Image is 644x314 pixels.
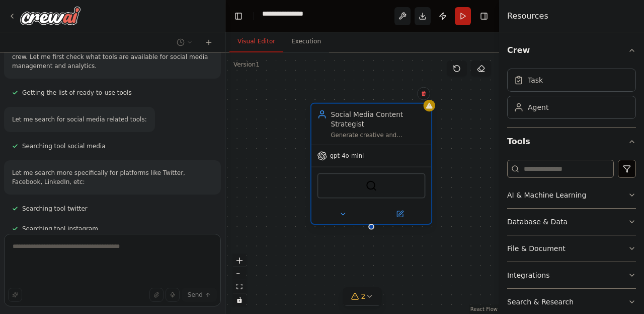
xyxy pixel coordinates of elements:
button: Tools [507,128,636,156]
div: Agent [528,102,548,112]
div: Integrations [507,270,549,280]
button: toggle interactivity [233,293,246,306]
div: Social Media Content Strategist [331,109,426,129]
p: Let me search for social media related tools: [12,115,147,124]
button: AI & Machine Learning [507,182,636,208]
div: Social Media Content StrategistGenerate creative and engaging content ideas for {industry} based ... [310,105,432,227]
p: I'll help you create a comprehensive social media management crew. Let me first check what tools ... [12,43,213,71]
div: Task [528,75,543,85]
span: gpt-4o-mini [330,152,364,160]
img: Logo [20,7,80,25]
div: Version 1 [233,60,260,69]
span: 2 [361,291,366,301]
button: Open in side panel [372,208,427,220]
button: Hide right sidebar [477,9,491,23]
span: Searching tool social media [22,142,106,150]
button: zoom in [233,254,246,267]
div: Crew [507,65,636,127]
button: Switch to previous chat [173,36,197,48]
button: Hide left sidebar [231,9,246,23]
button: Integrations [507,262,636,288]
button: Visual Editor [229,31,283,52]
button: 2 [343,287,382,306]
button: Click to speak your automation idea [166,288,180,302]
span: Searching tool twitter [22,205,88,213]
div: AI & Machine Learning [507,190,586,200]
h4: Resources [507,10,548,22]
div: File & Document [507,243,566,254]
div: Search & Research [507,297,574,307]
button: fit view [233,280,246,293]
div: React Flow controls [233,254,246,306]
a: React Flow attribution [470,306,498,312]
nav: breadcrumb [262,9,335,24]
div: Generate creative and engaging content ideas for {industry} based on trending topics, analyze com... [331,131,426,139]
button: File & Document [507,235,636,262]
div: Database & Data [507,217,568,227]
button: Send [182,288,217,302]
button: Improve this prompt [8,288,22,302]
button: Crew [507,36,636,65]
p: Let me search more specifically for platforms like Twitter, Facebook, LinkedIn, etc: [12,168,213,186]
button: Delete node [417,87,430,100]
button: Database & Data [507,209,636,235]
button: Execution [283,31,329,52]
button: zoom out [233,267,246,280]
span: Searching tool instagram [22,225,98,233]
button: Start a new chat [201,36,217,48]
span: Send [188,291,203,299]
button: Upload files [149,288,164,302]
img: SerperDevTool [365,180,377,192]
span: Getting the list of ready-to-use tools [22,89,132,97]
